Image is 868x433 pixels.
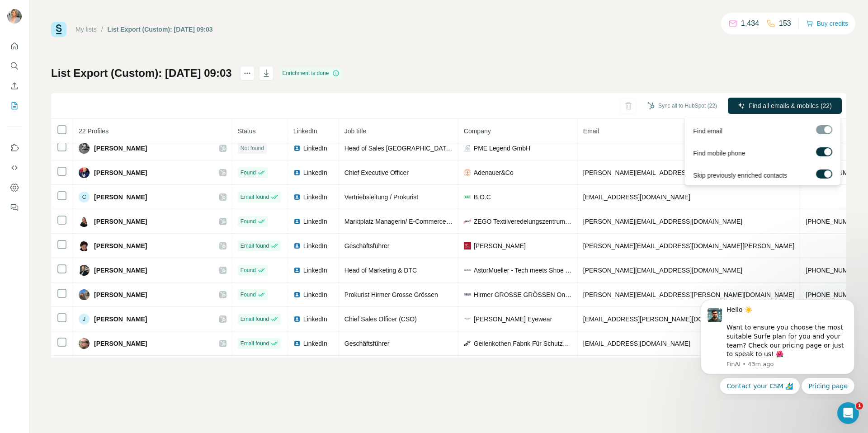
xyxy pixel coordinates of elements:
[293,242,301,249] img: LinkedIn logo
[241,291,256,299] span: Found
[94,217,147,226] span: [PERSON_NAME]
[464,340,471,347] img: company-logo
[344,145,550,152] span: Head of Sales [GEOGRAPHIC_DATA] South and [GEOGRAPHIC_DATA]
[79,167,90,178] img: Avatar
[75,26,97,33] a: My lists
[241,193,269,201] span: Email found
[693,171,787,180] span: Skip previously enriched contacts
[79,192,90,202] div: C
[474,290,572,299] span: Hirmer GROSSE GRÖSSEN Online GmbH
[7,38,22,54] button: Quick start
[303,217,327,226] span: LinkedIn
[7,9,22,24] img: Avatar
[79,216,90,227] img: Avatar
[7,140,22,156] button: Use Surfe on LinkedIn
[79,240,90,251] img: Avatar
[344,218,478,225] span: Marktplatz Managerin/ E-Commerce Managerin
[474,241,526,250] span: [PERSON_NAME]
[837,402,859,424] iframe: Intercom live chat
[344,340,390,347] span: Geschäftsführer
[583,340,690,347] span: [EMAIL_ADDRESS][DOMAIN_NAME]
[583,242,795,249] span: [PERSON_NAME][EMAIL_ADDRESS][DOMAIN_NAME][PERSON_NAME]
[241,169,256,177] span: Found
[303,290,327,299] span: LinkedIn
[474,315,552,324] span: [PERSON_NAME] Eyewear
[474,144,530,153] span: PME Legend GmbH
[474,217,572,226] span: ZEGO Textilveredelungszentrum GmbH
[344,242,390,249] span: Geschäftsführer
[7,160,22,176] button: Use Surfe API
[464,169,471,176] img: company-logo
[79,338,90,349] img: Avatar
[51,66,232,80] h1: List Export (Custom): [DATE] 09:03
[474,339,572,348] span: Geilenkothen Fabrik Für Schutzkleidung GmbH
[94,193,147,202] span: [PERSON_NAME]
[303,315,327,324] span: LinkedIn
[806,218,863,225] span: [PHONE_NUMBER]
[79,127,108,135] span: 22 Profiles
[79,314,90,325] div: J
[749,101,832,110] span: Find all emails & mobiles (22)
[464,291,471,298] img: company-logo
[474,168,514,177] span: Adenauer&Co
[856,402,863,409] span: 1
[693,149,745,158] span: Find mobile phone
[94,168,147,177] span: [PERSON_NAME]
[687,292,868,400] iframe: Intercom notifications message
[583,267,742,274] span: [PERSON_NAME][EMAIL_ADDRESS][DOMAIN_NAME]
[779,18,791,29] p: 153
[108,25,213,34] div: List Export (Custom): [DATE] 09:03
[464,242,471,249] img: company-logo
[280,68,343,79] div: Enrichment is done
[79,265,90,276] img: Avatar
[51,22,66,37] img: Surfe Logo
[7,78,22,94] button: Enrich CSV
[79,143,90,154] img: Avatar
[474,266,572,275] span: AstorMueller - Tech meets Shoe Excellence
[7,199,22,216] button: Feedback
[241,144,264,152] span: Not found
[344,169,409,176] span: Chief Executive Officer
[101,25,103,34] li: /
[583,218,742,225] span: [PERSON_NAME][EMAIL_ADDRESS][DOMAIN_NAME]
[241,266,256,274] span: Found
[94,266,147,275] span: [PERSON_NAME]
[806,17,848,30] button: Buy credits
[741,18,759,29] p: 1,434
[293,145,301,152] img: LinkedIn logo
[94,290,147,299] span: [PERSON_NAME]
[241,242,269,250] span: Email found
[94,241,147,250] span: [PERSON_NAME]
[464,127,491,135] span: Company
[344,193,418,201] span: Vertriebsleitung / Prokurist
[464,193,471,201] img: company-logo
[293,193,301,201] img: LinkedIn logo
[344,127,366,135] span: Job title
[241,339,269,348] span: Email found
[464,218,471,225] img: company-logo
[583,193,690,201] span: [EMAIL_ADDRESS][DOMAIN_NAME]
[693,127,722,136] span: Find email
[7,179,22,196] button: Dashboard
[303,339,327,348] span: LinkedIn
[583,315,742,323] span: [EMAIL_ADDRESS][PERSON_NAME][DOMAIN_NAME]
[303,266,327,275] span: LinkedIn
[806,291,863,298] span: [PHONE_NUMBER]
[344,291,438,298] span: Prokurist Hirmer Grosse Grössen
[303,241,327,250] span: LinkedIn
[474,193,491,202] span: B.O.C
[293,291,301,298] img: LinkedIn logo
[583,169,795,176] span: [PERSON_NAME][EMAIL_ADDRESS][PERSON_NAME][DOMAIN_NAME]
[293,315,301,323] img: LinkedIn logo
[464,315,471,323] img: company-logo
[241,217,256,226] span: Found
[293,218,301,225] img: LinkedIn logo
[79,289,90,300] img: Avatar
